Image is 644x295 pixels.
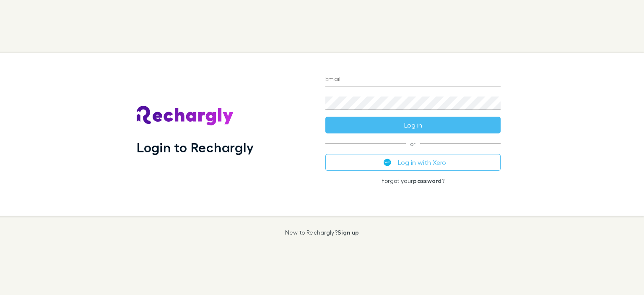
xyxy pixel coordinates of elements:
img: Xero's logo [384,159,391,166]
button: Log in with Xero [325,154,501,171]
img: Rechargly's Logo [137,106,234,126]
p: Forgot your ? [325,178,501,184]
p: New to Rechargly? [285,229,359,236]
a: password [413,177,441,184]
span: or [325,144,501,144]
button: Log in [325,117,501,133]
a: Sign up [338,229,359,236]
h1: Login to Rechargly [137,139,254,155]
